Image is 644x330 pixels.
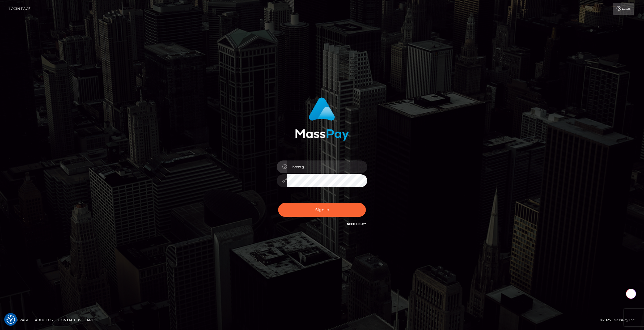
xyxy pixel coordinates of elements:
button: Sign in [278,203,366,217]
img: Revisit consent button [7,315,15,324]
a: Login Page [9,3,31,15]
a: About Us [33,316,55,324]
button: Consent Preferences [7,315,15,324]
a: Contact Us [56,316,83,324]
input: Username... [287,160,367,173]
a: Need Help? [347,222,366,226]
div: © 2025 , MassPay Inc. [600,317,640,323]
a: Homepage [6,316,31,324]
a: API [84,316,95,324]
a: Login [613,3,634,15]
img: MassPay Login [295,97,349,141]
